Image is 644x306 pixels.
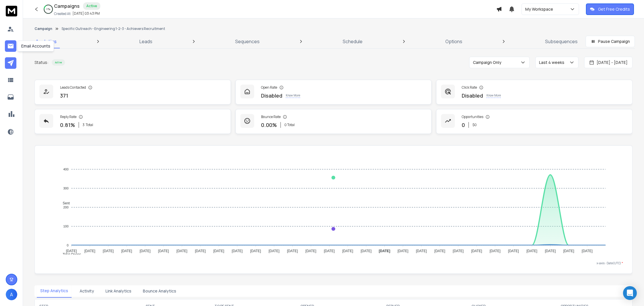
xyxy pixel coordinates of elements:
tspan: [DATE] [269,249,280,253]
tspan: [DATE] [545,249,556,253]
a: Leads [136,35,156,48]
p: Campaign Only [473,60,504,65]
tspan: [DATE] [361,249,372,253]
p: 17 % [46,7,50,11]
tspan: [DATE] [195,249,206,253]
tspan: [DATE] [453,249,464,253]
div: Open Intercom Messenger [623,286,637,300]
a: Opportunities0$0 [436,109,632,134]
a: Subsequences [542,35,581,48]
span: 3 [83,123,85,127]
p: Specific Outreach - Engineering 1-2-3 - Achievers Recruitment [62,26,165,31]
tspan: [DATE] [508,249,519,253]
p: Reply Rate [60,115,76,119]
tspan: [DATE] [416,249,427,253]
span: Total [86,123,93,127]
tspan: 0 [67,244,69,247]
a: Schedule [339,35,366,48]
a: Click RateDisabledKnow More [436,80,632,104]
tspan: [DATE] [85,249,95,253]
p: Know More [486,93,501,98]
tspan: [DATE] [526,249,537,253]
p: Leads Contacted [60,85,86,90]
p: $ 0 [472,123,477,127]
button: Pause Campaign [586,36,635,47]
a: Options [442,35,466,48]
tspan: [DATE] [434,249,445,253]
button: Get Free Credits [586,3,634,15]
tspan: [DATE] [177,249,187,253]
tspan: [DATE] [582,249,593,253]
p: 0.00 % [261,121,277,129]
button: A [6,289,17,300]
button: Step Analytics [37,284,72,298]
p: Schedule [343,38,363,45]
p: [DATE] 03:43 PM [72,11,100,16]
button: [DATE] - [DATE] [584,57,632,68]
p: Created At: [54,12,71,16]
p: 0 [462,121,465,129]
tspan: [DATE] [324,249,335,253]
p: Analytics [36,38,57,45]
p: x-axis : Date(UTC) [44,261,623,265]
tspan: 400 [63,168,68,171]
p: Sequences [235,38,260,45]
p: Bounce Rate [261,115,281,119]
a: Sequences [232,35,263,48]
h1: Campaigns [54,3,80,9]
p: Open Rate [261,85,277,90]
tspan: [DATE] [66,249,77,253]
div: Active [52,59,65,66]
p: Click Rate [462,85,477,90]
button: Bounce Analytics [139,285,180,297]
p: 0.81 % [60,121,75,129]
p: My Workspace [525,6,555,12]
p: Opportunities [462,115,483,119]
p: Last 4 weeks [539,60,567,65]
tspan: [DATE] [287,249,298,253]
span: Total Opens [58,252,81,256]
a: Bounce Rate0.00%0 Total [235,109,432,134]
p: Options [445,38,462,45]
tspan: [DATE] [103,249,114,253]
tspan: [DATE] [563,249,574,253]
button: Link Analytics [102,285,135,297]
tspan: [DATE] [398,249,409,253]
p: Leads [139,38,152,45]
button: Activity [76,285,97,297]
tspan: [DATE] [306,249,317,253]
div: Active [83,2,100,10]
span: Sent [58,201,70,205]
tspan: 300 [63,187,68,190]
tspan: 100 [63,225,68,228]
tspan: [DATE] [490,249,501,253]
p: Status: [34,60,48,65]
p: Disabled [261,92,282,100]
tspan: [DATE] [158,249,169,253]
tspan: [DATE] [121,249,132,253]
p: Know More [286,93,300,98]
tspan: [DATE] [342,249,353,253]
p: 0 Total [284,123,295,127]
tspan: [DATE] [250,249,261,253]
tspan: [DATE] [379,249,390,253]
tspan: 200 [63,206,68,209]
tspan: [DATE] [471,249,482,253]
div: Email Accounts [18,41,54,52]
a: Reply Rate0.81%3Total [34,109,231,134]
tspan: [DATE] [140,249,151,253]
p: Get Free Credits [598,6,630,12]
tspan: [DATE] [232,249,243,253]
p: 371 [60,92,68,100]
tspan: [DATE] [213,249,224,253]
button: Campaign [34,26,52,31]
a: Open RateDisabledKnow More [235,80,432,104]
a: Leads Contacted371 [34,80,231,104]
p: Subsequences [545,38,578,45]
p: Disabled [462,92,483,100]
a: Analytics [32,35,60,48]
